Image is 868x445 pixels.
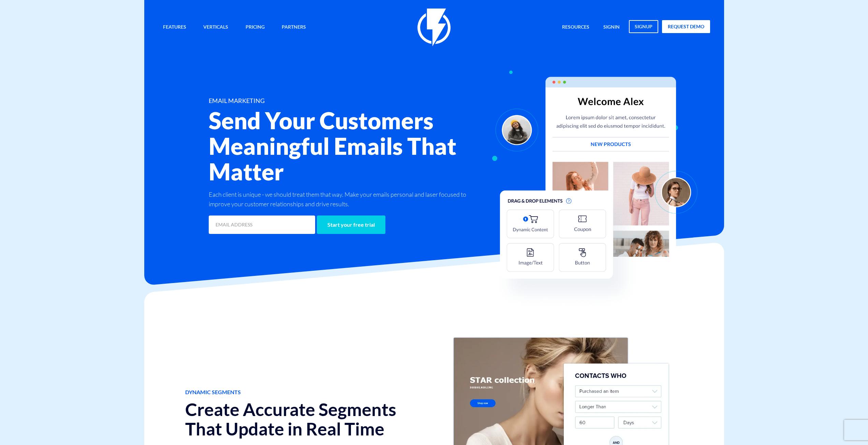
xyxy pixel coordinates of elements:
[598,20,625,35] a: signin
[209,216,315,234] input: EMAIL ADDRESS
[629,20,658,33] a: signup
[209,190,475,209] p: Each client is unique - we should treat them that way. Make your emails personal and laser focuse...
[317,216,385,234] input: Start your free trial
[557,20,594,35] a: Resources
[185,388,429,396] span: Dynamic Segments
[662,20,710,33] a: request demo
[209,108,475,184] h2: Send Your Customers Meaningful Emails That Matter
[240,20,270,35] a: Pricing
[277,20,311,35] a: Partners
[198,20,233,35] a: Verticals
[158,20,191,35] a: Features
[185,400,429,439] h2: Create Accurate Segments That Update in Real Time
[209,98,475,104] h1: Email Marketing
